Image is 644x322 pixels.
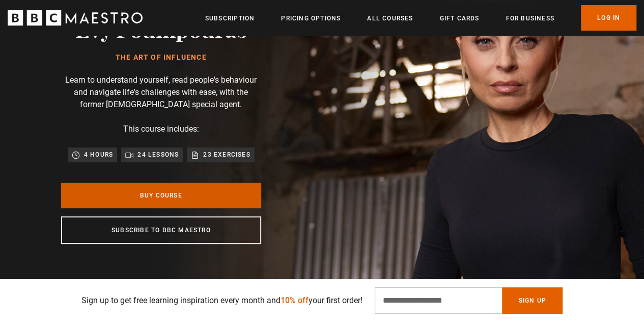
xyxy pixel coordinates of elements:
[75,54,246,62] h1: The Art of Influence
[367,13,413,23] a: All Courses
[439,13,479,23] a: Gift Cards
[8,10,143,26] svg: BBC Maestro
[61,74,261,111] p: Learn to understand yourself, read people's behaviour and navigate life's challenges with ease, w...
[84,150,113,160] p: 4 hours
[205,5,636,31] nav: Primary
[75,15,246,41] h2: Evy Poumpouras
[137,150,179,160] p: 24 lessons
[203,150,250,160] p: 23 exercises
[61,216,261,244] a: Subscribe to BBC Maestro
[123,123,199,135] p: This course includes:
[205,13,255,23] a: Subscription
[281,13,341,23] a: Pricing Options
[502,287,562,314] button: Sign Up
[506,13,554,23] a: For business
[61,183,261,208] a: Buy Course
[281,295,309,305] span: 10% off
[81,294,362,307] p: Sign up to get free learning inspiration every month and your first order!
[581,5,636,31] a: Log In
